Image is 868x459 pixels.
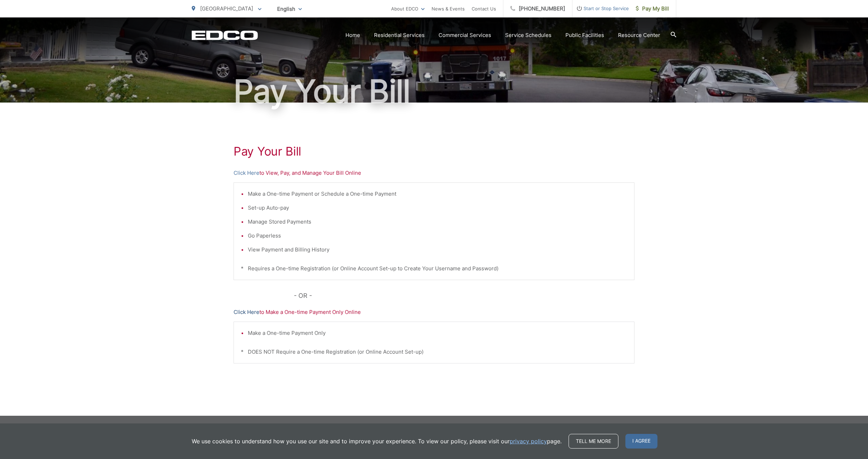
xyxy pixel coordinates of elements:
[618,31,660,39] a: Resource Center
[374,31,425,39] a: Residential Services
[241,264,627,273] p: * Requires a One-time Registration (or Online Account Set-up to Create Your Username and Password)
[472,5,496,13] a: Contact Us
[510,437,547,445] a: privacy policy
[234,144,634,158] h1: Pay Your Bill
[200,5,253,12] span: [GEOGRAPHIC_DATA]
[248,232,627,240] li: Go Paperless
[345,31,360,39] a: Home
[294,291,635,301] p: - OR -
[192,74,676,109] h1: Pay Your Bill
[391,5,425,13] a: About EDCO
[241,348,627,356] p: * DOES NOT Require a One-time Registration (or Online Account Set-up)
[505,31,551,39] a: Service Schedules
[248,218,627,226] li: Manage Stored Payments
[248,329,627,337] li: Make a One-time Payment Only
[439,31,491,39] a: Commercial Services
[636,5,669,13] span: Pay My Bill
[192,30,258,40] a: EDCD logo. Return to the homepage.
[432,5,465,13] a: News & Events
[565,31,604,39] a: Public Facilities
[272,3,307,15] span: English
[248,190,627,198] li: Make a One-time Payment or Schedule a One-time Payment
[234,308,259,316] a: Click Here
[234,308,634,316] p: to Make a One-time Payment Only Online
[234,169,259,177] a: Click Here
[192,437,562,445] p: We use cookies to understand how you use our site and to improve your experience. To view our pol...
[248,204,627,212] li: Set-up Auto-pay
[569,434,618,449] a: Tell me more
[625,434,657,449] span: I agree
[234,169,634,177] p: to View, Pay, and Manage Your Bill Online
[248,246,627,254] li: View Payment and Billing History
